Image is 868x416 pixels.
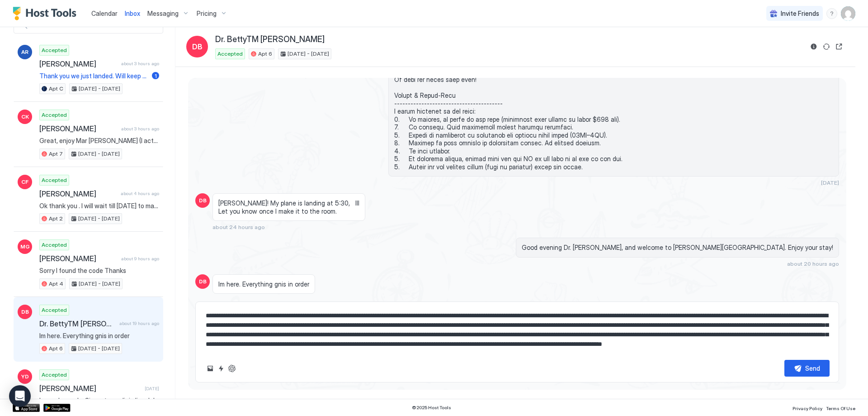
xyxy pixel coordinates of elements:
span: Privacy Policy [793,406,822,411]
span: [PERSON_NAME] [39,124,118,133]
span: about 4 hours ago [121,191,159,196]
span: Accepted [42,46,67,54]
span: Sorry I found the code Thanks [39,267,159,275]
button: Quick reply [216,363,226,374]
span: Good evening Dr. [PERSON_NAME], and welcome to [PERSON_NAME][GEOGRAPHIC_DATA]. Enjoy your stay! [522,244,833,252]
button: Upload image [205,363,216,374]
div: Open Intercom Messenger [9,385,31,407]
span: Invite Friends [781,10,819,18]
span: Great, enjoy Mar [PERSON_NAME] (I actually live nearby). Mar [PERSON_NAME] can have strong rip cu... [39,137,159,145]
span: [DATE] - [DATE] [288,50,329,58]
span: Im here. Everything gnis in order [218,280,309,288]
span: about 3 hours ago [121,126,159,132]
button: Send [784,360,830,377]
span: [PERSON_NAME] [39,384,141,393]
button: Reservation information [808,41,819,52]
button: ChatGPT Auto Reply [226,363,237,374]
span: about 3 hours ago [121,61,159,67]
a: Terms Of Use [826,403,855,412]
span: [DATE] - [DATE] [79,280,120,288]
span: Ok thank you . I will wait till [DATE] to make sure . Thank you so much [39,202,159,210]
span: about 24 hours ago [212,224,265,230]
div: menu [826,8,837,19]
span: Accepted [42,241,67,249]
a: Google Play Store [43,404,71,412]
a: App Store [13,404,40,412]
span: Inbox [125,10,140,17]
a: Inbox [125,9,140,18]
div: Send [805,363,820,373]
span: Apt 4 [49,280,63,288]
span: [PERSON_NAME] [39,189,117,198]
span: Dr. BettyTM [PERSON_NAME] [215,34,325,45]
span: Accepted [42,111,67,119]
span: [DATE] - [DATE] [78,215,120,223]
a: Host Tools Logo [13,7,80,20]
span: about 19 hours ago [119,320,159,326]
span: about 20 hours ago [787,260,839,267]
span: YD [21,373,29,381]
span: [PERSON_NAME] [39,59,118,68]
span: [PERSON_NAME]! My plane is landing at 5:30, Ill Let you know once I make it to the room. [218,199,359,215]
span: [DATE] - [DATE] [78,344,120,353]
span: CK [21,113,29,121]
span: Calendar [91,10,118,17]
span: Thank you we just landed. Will keep you posted [39,72,148,80]
span: [PERSON_NAME] [39,254,118,263]
span: Apt 6 [258,50,272,58]
button: Sync reservation [821,41,832,52]
span: Apt 7 [49,150,63,158]
span: MG [20,243,30,251]
span: DB [192,41,203,52]
span: 1 [155,72,157,79]
span: Accepted [42,371,67,379]
span: Messaging [147,10,179,18]
span: AR [21,48,28,56]
span: Accepted [217,50,243,58]
span: DB [199,277,207,286]
button: Open reservation [834,41,844,52]
span: Apt 2 [49,215,63,223]
span: Dr. BettyTM [PERSON_NAME] [39,319,116,328]
span: about 9 hours ago [121,256,159,262]
span: DB [199,196,207,205]
span: Terms Of Use [826,406,855,411]
span: CF [21,178,28,186]
span: Apt C [49,85,63,93]
span: DB [21,308,29,316]
span: Accepted [42,176,67,184]
span: Lorem Ipsumdo, Si amet co adipi eli sed doeiusmo tem INCI UTL Etdol Magn/Aliqu Enimadmin ve qui N... [39,397,159,405]
span: Pricing [197,10,217,18]
span: Im here. Everything gnis in order [39,332,159,340]
div: User profile [841,6,855,21]
span: Accepted [42,306,67,314]
span: [DATE] - [DATE] [79,85,120,93]
a: Privacy Policy [793,403,822,412]
span: [DATE] - [DATE] [78,150,120,158]
span: [DATE] [821,179,839,186]
span: © 2025 Host Tools [412,405,451,411]
span: [DATE] [145,386,159,392]
span: Apt 6 [49,344,63,353]
a: Calendar [91,9,118,18]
